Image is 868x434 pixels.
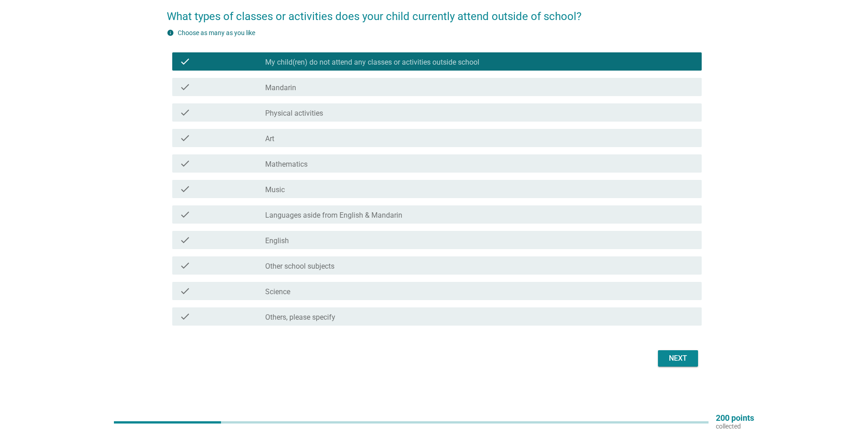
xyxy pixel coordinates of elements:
i: check [180,158,190,169]
label: Choose as many as you like [178,29,255,36]
p: collected [716,422,754,430]
label: Physical activities [265,109,323,118]
label: English [265,236,289,245]
i: check [180,286,190,296]
label: Languages aside from English & Mandarin [265,211,402,220]
i: check [180,82,190,92]
i: check [180,133,190,143]
label: Others, please specify [265,313,335,322]
div: Next [665,353,691,364]
i: check [180,209,190,220]
label: My child(ren) do not attend any classes or activities outside school [265,58,479,67]
label: Art [265,134,274,143]
i: check [180,311,190,322]
i: check [180,56,190,67]
label: Music [265,185,285,194]
i: info [167,29,174,36]
label: Mathematics [265,160,308,169]
i: check [180,260,190,271]
label: Other school subjects [265,262,334,271]
i: check [180,235,190,245]
label: Science [265,287,290,296]
i: check [180,184,190,194]
label: Mandarin [265,83,296,92]
button: Next [658,350,698,367]
i: check [180,107,190,118]
p: 200 points [716,414,754,422]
